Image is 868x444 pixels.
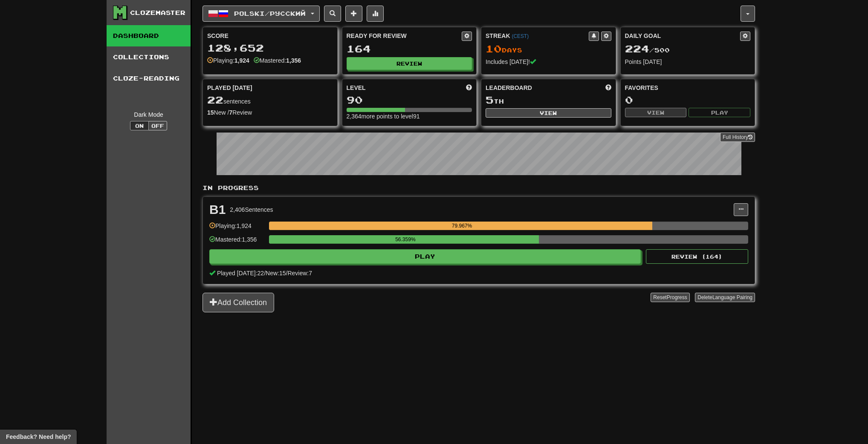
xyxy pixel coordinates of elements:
div: 164 [347,43,472,54]
strong: 1,924 [234,57,249,64]
div: th [486,95,611,106]
button: Play [209,249,641,264]
div: Clozemaster [130,9,185,17]
div: Ready for Review [347,32,462,40]
button: Off [148,121,167,130]
div: 79.967% [272,222,652,230]
strong: 15 [207,109,214,116]
span: Played [DATE] [207,84,252,92]
div: Points [DATE] [625,58,751,66]
span: / [264,270,266,277]
strong: 1,356 [286,57,301,64]
button: More stats [367,6,384,22]
span: Language Pairing [712,294,752,300]
span: 10 [486,43,502,55]
div: Dark Mode [113,110,184,119]
strong: 7 [229,109,232,116]
div: Score [207,32,333,40]
a: Full History [720,133,755,142]
span: / [286,270,288,277]
button: DeleteLanguage Pairing [695,293,755,302]
div: 56.359% [272,235,539,244]
span: Progress [667,294,687,300]
span: 22 [207,94,223,106]
span: Review: 7 [287,270,312,277]
span: Score more points to level up [466,84,472,92]
span: Polski / Русский [234,10,306,17]
div: 2,406 Sentences [230,205,273,214]
a: (CEST) [512,33,529,39]
span: Leaderboard [486,84,532,92]
div: Daily Goal [625,32,741,41]
span: 5 [486,94,494,106]
div: B1 [209,203,226,216]
div: sentences [207,95,333,106]
span: Level [347,84,366,92]
span: This week in points, UTC [605,84,611,92]
a: Dashboard [107,25,191,46]
button: View [486,108,611,118]
button: On [130,121,149,130]
div: 2,364 more points to level 91 [347,112,472,121]
span: / 500 [625,46,670,54]
div: Mastered: [254,56,301,65]
div: Day s [486,43,611,55]
span: 224 [625,43,649,55]
div: Mastered: 1,356 [209,235,265,249]
span: New: 15 [266,270,286,277]
button: Review [347,57,472,70]
button: Add Collection [203,293,274,312]
div: Playing: 1,924 [209,222,265,236]
a: Collections [107,46,191,68]
button: Search sentences [324,6,341,22]
a: Cloze-Reading [107,68,191,89]
span: Open feedback widget [6,432,71,441]
button: ResetProgress [651,293,689,302]
button: Play [689,108,750,117]
div: 128,652 [207,43,333,53]
button: Add sentence to collection [345,6,362,22]
div: Favorites [625,84,751,92]
button: Polski/Русский [203,6,320,22]
div: Streak [486,32,589,40]
p: In Progress [203,184,755,192]
div: Playing: [207,56,249,65]
div: New / Review [207,108,333,117]
div: Includes [DATE]! [486,58,611,66]
button: View [625,108,687,117]
div: 0 [625,95,751,105]
div: 90 [347,95,472,105]
span: Played [DATE]: 22 [217,270,264,277]
button: Review (164) [646,249,748,264]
